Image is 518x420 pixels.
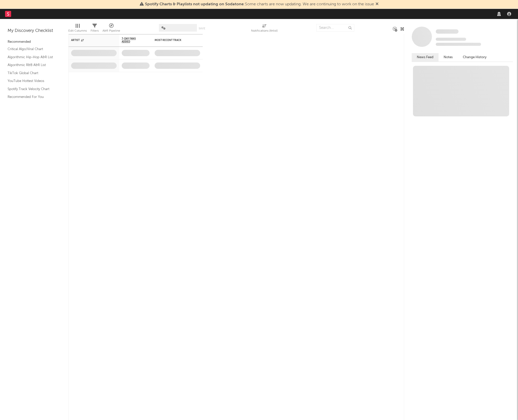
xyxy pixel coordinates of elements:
div: Recommended [8,39,61,45]
div: Most Recent Track [155,39,193,42]
button: Save [199,27,205,30]
div: A&R Pipeline [102,22,120,36]
button: News Feed [412,53,439,61]
span: Tracking Since: [DATE] [436,38,466,41]
a: Spotify Track Velocity Chart [8,86,56,92]
a: Recommended For You [8,94,56,100]
div: Notifications (Artist) [251,22,278,36]
a: TikTok Global Chart [8,70,56,76]
button: Notes [439,53,458,61]
button: Change History [458,53,492,61]
span: Some Artist [436,29,459,34]
span: : Some charts are now updating. We are continuing to work on the issue [145,2,374,6]
span: Dismiss [376,2,379,6]
input: Search... [316,24,354,32]
div: A&R Pipeline [102,28,120,34]
a: YouTube Hottest Videos [8,78,56,84]
span: 7-Day Fans Added [122,37,142,43]
div: Artist [71,39,109,42]
div: Filters [91,22,99,36]
div: Notifications (Artist) [251,28,278,34]
a: Algorithmic Hip-Hop A&R List [8,54,56,60]
a: Some Artist [436,29,459,34]
div: Filters [91,28,99,34]
span: Spotify Charts & Playlists not updating on Sodatone [145,2,244,6]
div: Edit Columns [68,28,87,34]
span: 0 fans last week [436,43,481,46]
a: Critical Algo/Viral Chart [8,46,56,52]
a: Algorithmic R&B A&R List [8,62,56,68]
div: My Discovery Checklist [8,28,61,34]
div: Edit Columns [68,22,87,36]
